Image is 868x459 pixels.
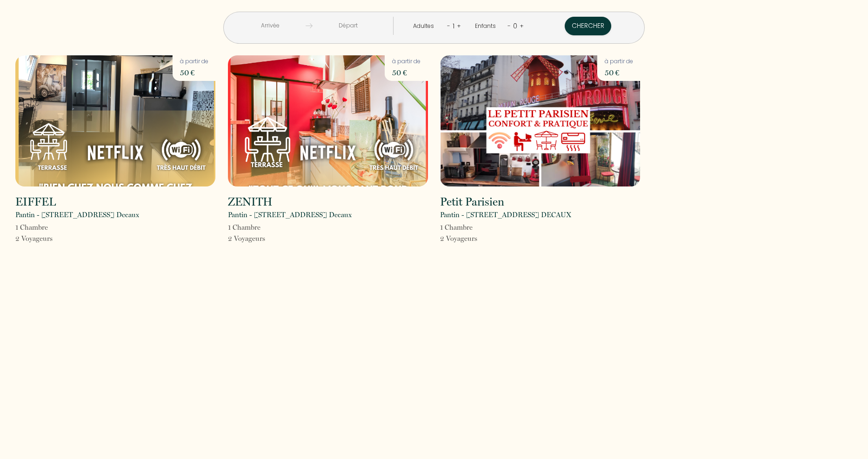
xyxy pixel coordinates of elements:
[228,222,265,233] p: 1 Chambre
[440,233,477,244] p: 2 Voyageur
[392,57,421,66] p: à partir de
[457,21,461,30] a: +
[180,57,208,66] p: à partir de
[440,196,504,207] h2: Petit Parisien
[313,17,384,35] input: Départ
[440,222,477,233] p: 1 Chambre
[228,55,428,186] img: rental-image
[440,209,571,220] p: Pantin - [STREET_ADDRESS] DECAUX
[15,222,53,233] p: 1 Chambre
[507,21,511,30] a: -
[228,209,352,220] p: Pantin - [STREET_ADDRESS] Decaux
[15,196,56,207] h2: EIFFEL
[228,196,272,207] h2: ZENITH
[15,209,139,220] p: Pantin - [STREET_ADDRESS] Decaux
[50,234,53,243] span: s
[306,22,313,29] img: guests
[511,19,520,33] div: 0
[605,66,633,79] p: 50 €
[605,57,633,66] p: à partir de
[180,66,208,79] p: 50 €
[15,55,215,186] img: rental-image
[228,233,265,244] p: 2 Voyageur
[15,233,53,244] p: 2 Voyageur
[413,22,437,31] div: Adultes
[234,17,306,35] input: Arrivée
[565,17,611,35] button: Chercher
[475,22,499,31] div: Enfants
[262,234,265,243] span: s
[440,55,640,186] img: rental-image
[392,66,421,79] p: 50 €
[450,19,457,33] div: 1
[474,234,477,243] span: s
[520,21,524,30] a: +
[447,21,450,30] a: -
